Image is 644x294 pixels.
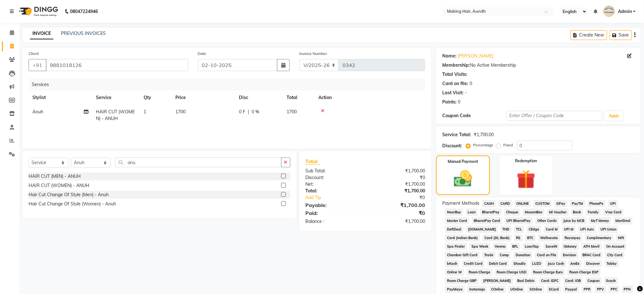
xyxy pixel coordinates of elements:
[608,200,618,207] span: UPI
[605,111,623,121] button: Apply
[443,71,468,78] div: Total Visits:
[482,200,496,207] span: CASH
[506,111,602,121] input: Enter Offer / Coupon Code
[589,217,611,224] span: MyT Money
[523,243,541,250] span: LoanTap
[510,243,520,250] span: BFL
[561,251,578,259] span: Envision
[301,188,365,194] div: Total:
[365,181,430,188] div: ₹1,700.00
[466,226,498,233] span: [DOMAIN_NAME]
[586,277,602,284] span: Coupon
[301,201,365,209] div: Payable:
[571,209,584,216] span: Bank
[248,109,249,115] span: |
[585,234,614,242] span: Complimentary
[581,251,603,259] span: BRAC Card
[610,30,632,40] button: Save
[443,90,464,96] div: Last Visit:
[458,53,494,59] a: [PERSON_NAME]
[29,201,116,207] div: Hair Cut Change Of Style (Women) - Anuh
[470,80,472,87] div: 0
[512,260,528,267] span: Shoutlo
[618,8,632,15] span: Admin
[445,234,480,242] span: Card (Indian Bank)
[287,109,297,115] span: 1700
[483,234,512,242] span: Card (DL Bank)
[445,251,480,259] span: Chamber Gift Card
[546,260,566,267] span: Jazz Cash
[443,62,470,69] div: Membership:
[547,286,561,293] span: SCard
[622,286,633,293] span: PPN
[301,209,365,217] div: Paid:
[516,277,537,284] span: Bad Debts
[564,286,580,293] span: Paypal
[462,260,485,267] span: Credit Card
[467,269,492,276] span: Room Charge
[603,209,624,216] span: Visa Card
[605,260,619,267] span: Tabby
[515,158,537,164] label: Redemption
[535,251,559,259] span: Card on File
[523,209,545,216] span: MosamBee
[92,90,140,105] th: Service
[306,158,320,165] span: Total
[445,260,459,267] span: bKash
[365,188,430,194] div: ₹1,700.00
[588,200,606,207] span: PhonePe
[175,109,186,115] span: 1700
[599,226,619,233] span: UPI Union
[443,131,471,138] div: Service Total:
[487,260,509,267] span: Debit Card
[547,209,569,216] span: MI Voucher
[445,226,464,233] span: DefiDeal
[466,209,478,216] span: Loan
[514,226,524,233] span: TCL
[514,251,532,259] span: Donation
[61,30,106,36] a: PREVIOUS INVOICES
[531,269,565,276] span: Room Charge Euro
[443,53,457,59] div: Name:
[581,243,602,250] span: ATH Movil
[614,217,633,224] span: MariDeal
[538,234,560,242] span: Wellnessta
[29,173,81,180] div: HAIR CUT (MEN) - ANUH
[539,277,561,284] span: Card: IDFC
[528,286,544,293] span: SOnline
[495,269,529,276] span: Room Charge USD
[586,209,601,216] span: Family
[445,269,464,276] span: Online W
[465,90,467,96] div: -
[448,159,478,164] label: Manual Payment
[443,200,480,207] span: Payment Methods
[554,200,567,207] span: GPay
[578,226,596,233] span: UPI Axis
[29,191,109,198] div: Hair Cut Change Of Style (Men) - Anuh
[533,200,552,207] span: CUSTOM
[563,234,583,242] span: Razorpay
[604,6,615,17] img: Admin
[239,109,245,115] span: 0 F
[473,142,494,148] label: Percentage
[605,251,625,259] span: City Card
[443,143,462,149] div: Discount:
[458,99,461,105] div: 0
[299,51,327,57] label: Invoice Number
[525,234,536,242] span: BTC
[29,59,46,71] button: +91
[445,209,463,216] span: NearBuy
[504,142,513,148] label: Fixed
[445,243,467,250] span: Spa Finder
[472,217,502,224] span: BharatPay Card
[571,30,607,40] button: Create New
[511,168,541,191] img: _gift.svg
[115,157,281,167] input: Search or Scan
[443,112,506,119] div: Coupon Code
[365,218,430,225] div: ₹1,700.00
[443,99,457,105] div: Points:
[235,90,283,105] th: Disc
[252,109,259,115] span: 0 %
[604,277,618,284] span: Gcash
[29,79,430,90] div: Services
